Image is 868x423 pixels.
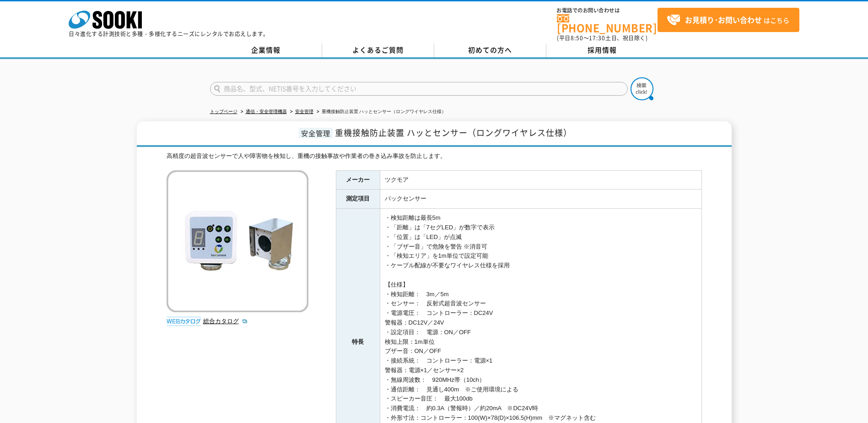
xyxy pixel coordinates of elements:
img: 重機接触防止装置 ハッとセンサー（ロングワイヤレス仕様） [167,170,308,312]
span: 8:50 [571,34,583,42]
span: お電話でのお問い合わせは [557,8,658,13]
span: (平日 ～ 土日、祝日除く) [557,34,647,42]
a: トップページ [210,109,237,114]
span: 安全管理 [299,128,333,138]
a: 総合カタログ [203,318,248,325]
span: 17:30 [589,34,605,42]
td: ツクモア [380,170,701,190]
li: 重機接触防止装置 ハッとセンサー（ロングワイヤレス仕様） [315,107,447,117]
a: 安全管理 [295,109,313,114]
th: メーカー [336,170,380,190]
a: [PHONE_NUMBER] [557,14,658,33]
a: お見積り･お問い合わせはこちら [658,8,799,32]
a: 初めての方へ [434,43,546,57]
div: 高精度の超音波センサーで人や障害物を検知し、重機の接触事故や作業者の巻き込み事故を防止します。 [167,152,702,161]
td: バックセンサー [380,190,701,209]
a: 企業情報 [210,43,322,57]
input: 商品名、型式、NETIS番号を入力してください [210,82,628,96]
span: 初めての方へ [468,45,512,55]
span: はこちら [667,13,789,27]
p: 日々進化する計測技術と多種・多様化するニーズにレンタルでお応えします。 [69,31,269,37]
img: webカタログ [167,317,201,326]
strong: お見積り･お問い合わせ [685,14,762,25]
a: よくあるご質問 [322,43,434,57]
span: 重機接触防止装置 ハッとセンサー（ロングワイヤレス仕様） [335,126,572,139]
img: btn_search.png [631,77,653,100]
th: 測定項目 [336,190,380,209]
a: 通信・安全管理機器 [246,109,287,114]
a: 採用情報 [546,43,658,57]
